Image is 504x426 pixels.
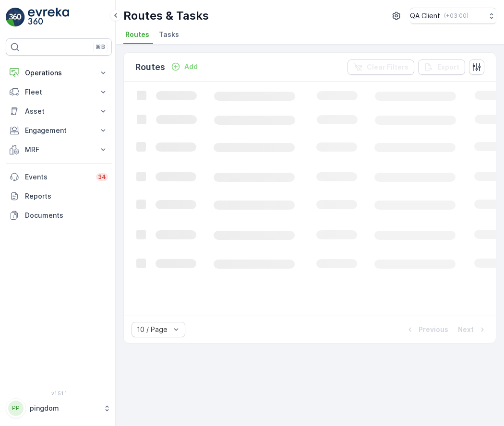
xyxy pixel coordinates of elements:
img: logo [6,8,25,27]
p: 34 [98,173,106,181]
button: Export [418,59,465,75]
p: Asset [25,106,93,116]
p: Documents [25,211,108,220]
p: Add [184,62,198,71]
p: Engagement [25,126,93,135]
p: Previous [419,325,448,334]
button: PPpingdom [6,398,112,418]
img: logo_light-DOdMpM7g.png [28,8,69,27]
p: Clear Filters [367,62,408,72]
button: Add [167,61,202,72]
p: Reports [25,191,108,201]
span: Routes [125,30,149,39]
a: Reports [6,187,112,206]
div: PP [8,401,24,416]
button: Operations [6,63,112,83]
p: ⌘B [96,43,105,51]
a: Events34 [6,167,112,187]
p: Next [458,325,474,334]
button: Next [457,324,488,335]
p: pingdom [30,403,98,413]
p: QA Client [410,11,440,21]
button: QA Client(+03:00) [410,8,496,24]
p: Export [437,62,459,72]
span: Tasks [159,30,179,39]
button: Asset [6,102,112,121]
p: Fleet [25,87,93,97]
button: Fleet [6,83,112,102]
p: Routes [135,60,165,74]
a: Documents [6,206,112,225]
button: Previous [404,324,449,335]
p: Operations [25,68,93,78]
p: Events [25,172,90,182]
p: MRF [25,145,93,154]
button: MRF [6,140,112,159]
span: v 1.51.1 [6,390,112,396]
p: ( +03:00 ) [444,12,468,20]
button: Engagement [6,121,112,140]
p: Routes & Tasks [123,8,209,24]
button: Clear Filters [348,59,414,75]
